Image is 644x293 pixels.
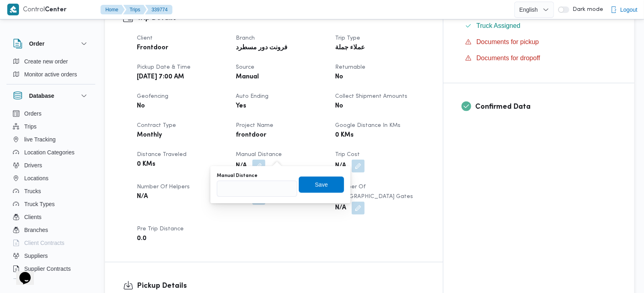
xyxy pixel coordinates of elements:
span: Truck Assigned [476,22,520,29]
b: No [137,101,145,111]
b: No [335,101,343,111]
span: Create new order [24,57,68,66]
b: 0 KMs [137,160,155,169]
span: Truck Assigned [476,21,520,31]
button: 339774 [145,5,172,15]
button: Trucks [10,185,92,198]
span: Returnable [335,65,365,70]
span: Client Contracts [24,238,65,248]
span: Distance Traveled [137,152,187,157]
span: Trucks [24,186,41,196]
span: Trip Type [335,36,360,41]
span: Logout [620,5,638,15]
span: Trips [24,122,37,131]
span: Truck Types [24,199,55,209]
span: Orders [24,109,42,118]
span: Dark mode [569,6,603,13]
b: N/A [137,192,148,202]
div: Database [6,107,95,282]
span: Branches [24,225,48,235]
span: Monitor active orders [24,70,77,79]
span: Trip Cost [335,152,360,157]
button: Documents for pickup [462,36,616,48]
span: Save [315,180,328,190]
button: Logout [607,2,641,18]
span: Project Name [236,123,273,128]
iframe: chat widget [8,261,34,285]
button: Home [101,5,125,15]
button: Location Categories [10,146,92,159]
b: N/A [335,161,346,171]
button: Trips [123,5,147,15]
b: [DATE] 7:00 AM [137,72,184,82]
span: Suppliers [24,251,48,261]
span: Pre Trip Distance [137,226,184,232]
button: Order [13,39,89,48]
span: Documents for dropoff [476,55,540,61]
span: Location Categories [24,148,75,157]
span: Devices [24,277,44,287]
button: Truck Types [10,198,92,211]
button: Orders [10,107,92,120]
span: Documents for dropoff [476,53,540,63]
b: Manual [236,72,259,82]
span: Client [137,36,153,41]
h3: Confirmed Data [475,101,616,112]
h3: Pickup Details [137,280,425,291]
span: Supplier Contracts [24,264,71,274]
button: Suppliers [10,249,92,262]
button: Truck Assigned [462,19,616,32]
button: Database [13,91,89,101]
span: Pickup date & time [137,65,191,70]
span: Google distance in KMs [335,123,401,128]
button: Drivers [10,159,92,172]
span: Geofencing [137,94,168,99]
button: Monitor active orders [10,68,92,81]
button: Trips [10,120,92,133]
b: frontdoor [236,131,266,140]
b: 0 KMs [335,131,354,140]
span: Documents for pickup [476,38,539,45]
span: Manual Distance [236,152,282,157]
button: Branches [10,223,92,236]
h3: Database [29,91,54,101]
button: Client Contracts [10,236,92,249]
button: Create new order [10,55,92,68]
b: Center [45,7,67,13]
b: 0.0 [137,234,147,244]
b: N/A [236,161,247,171]
span: Number of Helpers [137,184,190,190]
span: Drivers [24,160,42,170]
b: N/A [335,203,346,213]
button: live Tracking [10,133,92,146]
b: فرونت دور مسطرد [236,43,287,53]
span: live Tracking [24,135,56,144]
span: Auto Ending [236,94,269,99]
span: Documents for pickup [476,37,539,47]
img: X8yXhbKr1z7QwAAAABJRU5ErkJggg== [7,4,19,15]
b: Frontdoor [137,43,168,53]
button: Devices [10,275,92,288]
span: Clients [24,212,42,222]
b: عملاء جملة [335,43,365,53]
span: Locations [24,173,48,183]
button: Save [299,177,344,193]
span: Contract Type [137,123,176,128]
button: Locations [10,172,92,185]
span: Collect Shipment Amounts [335,94,407,99]
label: Manual Distance [217,173,258,179]
b: Monthly [137,131,162,140]
b: No [335,72,343,82]
button: Supplier Contracts [10,262,92,275]
b: Yes [236,101,246,111]
span: Branch [236,36,255,41]
button: Clients [10,211,92,223]
button: Documents for dropoff [462,52,616,65]
h3: Order [29,39,44,48]
div: Order [6,55,95,84]
span: Source [236,65,254,70]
